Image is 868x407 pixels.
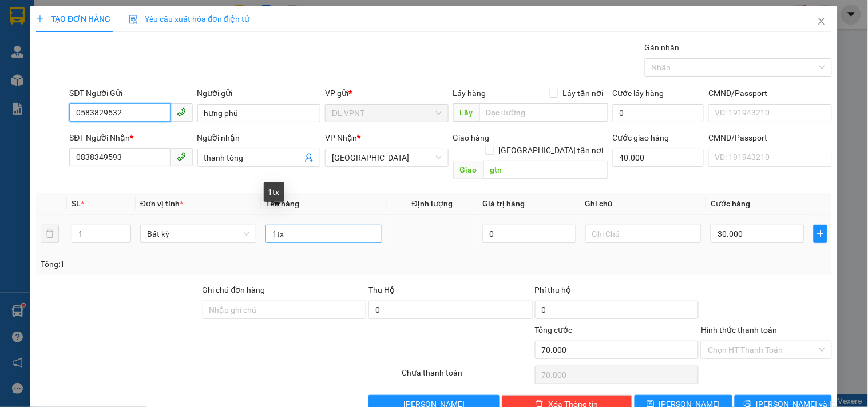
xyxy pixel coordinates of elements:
[453,103,479,122] span: Lấy
[325,87,448,99] div: VP gửi
[701,325,777,334] label: Hình thức thanh toán
[453,89,486,98] span: Lấy hàng
[581,193,706,215] th: Ghi chú
[613,149,704,167] input: Cước giao hàng
[558,87,608,99] span: Lấy tận nơi
[806,6,838,38] button: Close
[197,131,320,144] div: Người nhận
[129,15,138,24] img: icon
[613,133,669,142] label: Cước giao hàng
[264,182,284,202] div: 1tx
[482,225,576,243] input: 0
[96,54,157,69] li: (c) 2017
[41,225,59,243] button: delete
[332,149,441,166] span: ĐL Quận 1
[140,199,183,208] span: Đơn vị tính
[817,17,826,26] span: close
[41,258,336,270] div: Tổng: 1
[453,133,490,142] span: Giao hàng
[479,103,608,122] input: Dọc đường
[412,199,453,208] span: Định lượng
[147,225,249,242] span: Bất kỳ
[494,144,608,157] span: [GEOGRAPHIC_DATA] tận nơi
[711,199,750,208] span: Cước hàng
[203,301,367,319] input: Ghi chú đơn hàng
[368,285,395,294] span: Thu Hộ
[96,43,157,53] b: [DOMAIN_NAME]
[585,225,701,243] input: Ghi Chú
[304,153,314,162] span: user-add
[265,225,382,243] input: VD: Bàn, Ghế
[483,161,608,179] input: Dọc đường
[203,285,265,294] label: Ghi chú đơn hàng
[613,104,704,122] input: Cước lấy hàng
[332,105,441,122] span: ĐL VPNT
[482,199,525,208] span: Giá trị hàng
[36,15,44,23] span: plus
[708,87,831,99] div: CMND/Passport
[36,14,110,23] span: TẠO ĐƠN HÀNG
[129,14,249,23] span: Yêu cầu xuất hóa đơn điện tử
[535,325,573,334] span: Tổng cước
[197,87,320,99] div: Người gửi
[814,229,827,238] span: plus
[14,74,60,147] b: Phúc An Express
[325,133,357,142] span: VP Nhận
[453,161,483,179] span: Giao
[708,131,831,144] div: CMND/Passport
[124,14,152,42] img: logo.jpg
[535,284,699,301] div: Phí thu hộ
[814,225,827,243] button: plus
[401,366,533,386] div: Chưa thanh toán
[69,131,192,144] div: SĐT Người Nhận
[69,87,192,99] div: SĐT Người Gửi
[14,14,72,71] img: logo.jpg
[177,107,186,117] span: phone
[72,199,81,208] span: SL
[645,43,680,52] label: Gán nhãn
[613,89,664,98] label: Cước lấy hàng
[177,152,186,161] span: phone
[70,17,113,70] b: Gửi khách hàng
